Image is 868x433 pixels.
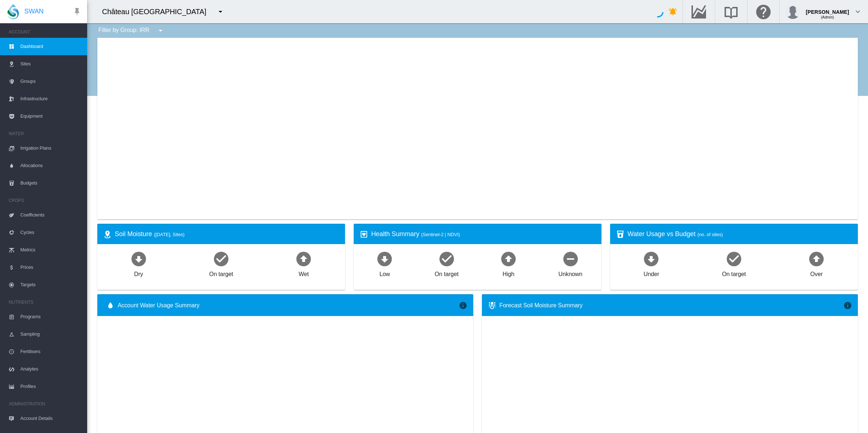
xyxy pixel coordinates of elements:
div: On target [209,267,233,278]
md-icon: icon-cup-water [616,230,625,239]
div: Filter by Group: IRR [93,23,170,38]
div: On target [722,267,746,278]
span: Groups [20,73,81,90]
span: ([DATE], Sites) [154,232,184,237]
div: Low [380,267,390,278]
md-icon: icon-checkbox-marked-circle [438,250,455,267]
md-icon: icon-chevron-down [853,7,862,16]
span: Targets [20,276,81,294]
span: NUTRIENTS [9,296,81,308]
span: Cycles [20,224,81,241]
span: (no. of sites) [697,232,723,237]
md-icon: icon-arrow-up-bold-circle [295,250,312,267]
md-icon: icon-checkbox-marked-circle [212,250,230,267]
md-icon: icon-bell-ring [669,7,677,16]
button: icon-menu-down [213,4,228,19]
div: High [503,267,515,278]
span: Infrastructure [20,90,81,108]
span: Metrics [20,241,81,259]
span: Fertilisers [20,343,81,360]
span: Coefficients [20,206,81,224]
div: Château [GEOGRAPHIC_DATA] [102,7,213,17]
div: Over [810,267,823,278]
md-icon: Go to the Data Hub [690,7,707,16]
span: CROPS [9,195,81,206]
md-icon: icon-thermometer-lines [488,301,496,310]
div: [PERSON_NAME] [806,5,849,13]
span: (Sentinel-2 | NDVI) [421,232,460,237]
span: Sites [20,55,81,73]
span: ACCOUNT [9,26,81,38]
div: Soil Moisture [115,230,339,239]
span: ADMINISTRATION [9,398,81,410]
md-icon: icon-menu-down [216,7,225,16]
md-icon: icon-information [843,301,852,310]
span: SWAN [24,7,44,16]
md-icon: icon-heart-box-outline [360,230,368,239]
md-icon: icon-pin [73,7,81,16]
span: Profiles [20,378,81,395]
md-icon: icon-checkbox-marked-circle [725,250,743,267]
button: icon-menu-down [153,23,168,38]
md-icon: icon-arrow-down-bold-circle [130,250,147,267]
span: Programs [20,308,81,325]
md-icon: Click here for help [755,7,772,16]
img: SWAN-Landscape-Logo-Colour-drop.png [7,4,19,19]
span: Account Details [20,410,81,427]
img: profile.jpg [786,4,800,19]
md-icon: icon-minus-circle [562,250,579,267]
md-icon: icon-arrow-down-bold-circle [376,250,393,267]
md-icon: Search the knowledge base [722,7,740,16]
md-icon: icon-arrow-up-bold-circle [500,250,517,267]
div: Forecast Soil Moisture Summary [499,302,843,309]
span: Budgets [20,174,81,192]
md-icon: icon-water [106,301,115,310]
md-icon: icon-map-marker-radius [103,230,112,239]
md-icon: icon-information [459,301,467,310]
md-icon: icon-menu-down [156,26,165,35]
span: WATER [9,128,81,139]
div: Wet [299,267,309,278]
span: Allocations [20,157,81,174]
span: Irrigation Plans [20,139,81,157]
div: Unknown [559,267,583,278]
span: Analytes [20,360,81,378]
span: Equipment [20,108,81,125]
span: (Admin) [821,15,834,19]
div: Health Summary [371,230,596,239]
div: Water Usage vs Budget [628,230,852,239]
span: Prices [20,259,81,276]
span: Sampling [20,325,81,343]
md-icon: icon-arrow-up-bold-circle [808,250,825,267]
button: icon-bell-ring [666,4,680,19]
span: Account Water Usage Summary [118,302,459,309]
div: Under [644,267,659,278]
div: On target [435,267,459,278]
md-icon: icon-arrow-down-bold-circle [642,250,660,267]
span: Dashboard [20,38,81,55]
div: Dry [134,267,143,278]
